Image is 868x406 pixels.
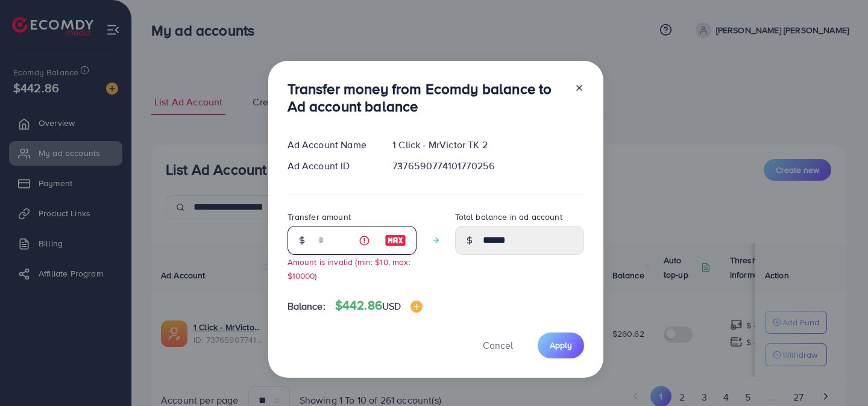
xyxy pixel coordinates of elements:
[278,159,383,173] div: Ad Account ID
[483,339,513,352] span: Cancel
[538,333,584,358] button: Apply
[335,298,423,313] h4: $442.86
[817,352,859,397] iframe: Chat
[288,211,351,223] label: Transfer amount
[385,233,406,248] img: image
[455,211,562,223] label: Total balance in ad account
[382,299,401,313] span: USD
[288,299,325,313] span: Balance:
[383,159,593,173] div: 7376590774101770256
[288,80,565,115] h3: Transfer money from Ecomdy balance to Ad account balance
[410,301,423,313] img: image
[468,333,528,358] button: Cancel
[550,339,572,351] span: Apply
[383,138,593,152] div: 1 Click - MrVictor TK 2
[288,256,410,281] small: Amount is invalid (min: $10, max: $10000)
[278,138,383,152] div: Ad Account Name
